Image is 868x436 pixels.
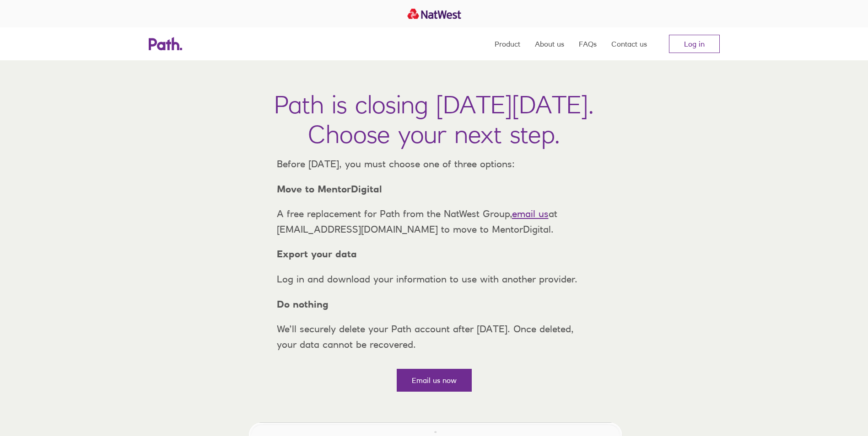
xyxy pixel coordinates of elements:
strong: Move to MentorDigital [277,183,382,195]
a: Contact us [611,27,647,60]
strong: Do nothing [277,298,329,310]
strong: Export your data [277,248,357,260]
h1: Path is closing [DATE][DATE]. Choose your next step. [274,90,594,149]
a: Product [495,27,520,60]
p: A free replacement for Path from the NatWest Group, at [EMAIL_ADDRESS][DOMAIN_NAME] to move to Me... [270,206,599,237]
a: About us [535,27,564,60]
a: Log in [669,35,720,53]
p: Before [DATE], you must choose one of three options: [270,156,599,172]
p: We’ll securely delete your Path account after [DATE]. Once deleted, your data cannot be recovered. [270,321,599,352]
a: FAQs [579,27,597,60]
p: Log in and download your information to use with another provider. [270,271,599,287]
a: email us [512,208,549,219]
a: Email us now [397,369,472,392]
